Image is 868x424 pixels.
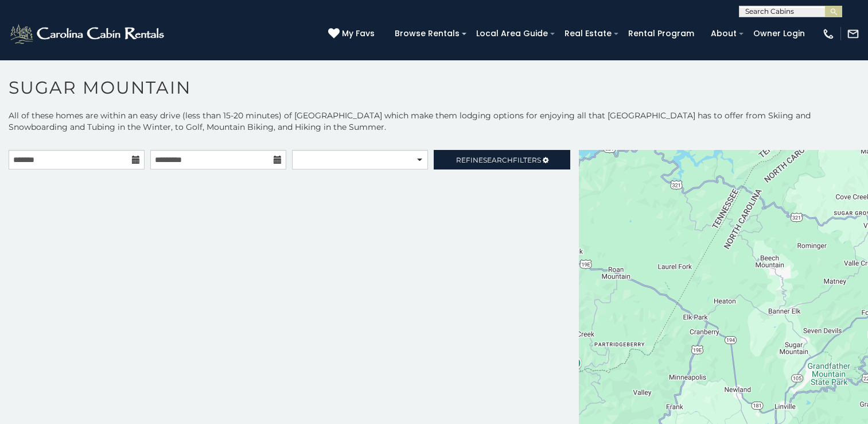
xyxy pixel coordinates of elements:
img: phone-regular-white.png [822,28,835,40]
img: White-1-2.png [9,22,168,45]
a: Local Area Guide [470,25,554,43]
a: Owner Login [748,25,811,43]
a: Real Estate [559,25,617,43]
span: My Favs [342,28,375,40]
span: Search [483,156,513,164]
a: My Favs [328,28,377,40]
a: RefineSearchFilters [434,150,570,169]
a: About [705,25,742,43]
span: Refine Filters [456,156,541,164]
a: Browse Rentals [389,25,465,43]
a: Rental Program [622,25,700,43]
img: mail-regular-white.png [847,28,859,40]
